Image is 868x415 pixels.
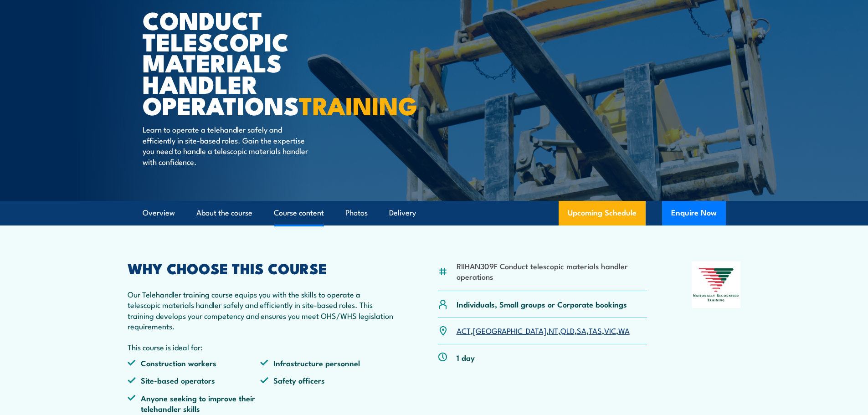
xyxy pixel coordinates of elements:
[389,201,416,225] a: Delivery
[128,375,261,385] li: Site-based operators
[457,352,475,363] p: 1 day
[299,86,417,123] strong: TRAINING
[577,325,586,336] a: SA
[128,393,261,414] li: Anyone seeking to improve their telehandler skills
[560,325,575,336] a: QLD
[143,124,309,167] p: Learn to operate a telehandler safely and efficiently in site-based roles. Gain the expertise you...
[457,325,471,336] a: ACT
[128,342,394,352] p: This course is ideal for:
[549,325,558,336] a: NT
[345,201,368,225] a: Photos
[559,201,646,225] a: Upcoming Schedule
[604,325,616,336] a: VIC
[457,325,630,336] p: , , , , , , ,
[260,358,393,368] li: Infrastructure personnel
[260,375,393,385] li: Safety officers
[143,201,175,225] a: Overview
[128,261,394,274] h2: WHY CHOOSE THIS COURSE
[196,201,252,225] a: About the course
[457,299,627,309] p: Individuals, Small groups or Corporate bookings
[473,325,546,336] a: [GEOGRAPHIC_DATA]
[128,358,261,368] li: Construction workers
[128,289,394,332] p: Our Telehandler training course equips you with the skills to operate a telescopic materials hand...
[143,9,368,116] h1: Conduct Telescopic Materials Handler Operations
[618,325,630,336] a: WA
[274,201,324,225] a: Course content
[589,325,602,336] a: TAS
[457,261,647,282] li: RIIHAN309F Conduct telescopic materials handler operations
[692,261,741,308] img: Nationally Recognised Training logo.
[662,201,726,225] button: Enquire Now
